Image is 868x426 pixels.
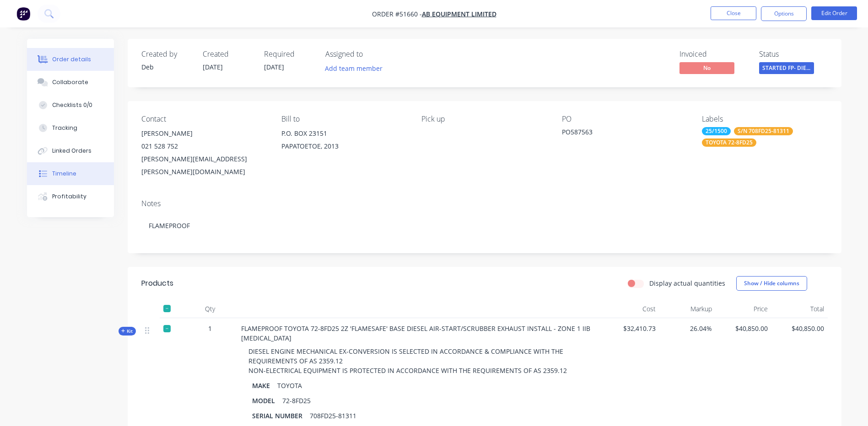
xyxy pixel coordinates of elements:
[274,379,306,392] div: TOYOTA
[702,115,827,123] div: Labels
[16,7,30,21] img: Factory
[27,139,114,162] button: Linked Orders
[761,6,807,21] button: Options
[241,324,592,342] span: FLAMEPROOF TOYOTA 72-8FD25 2Z 'FLAMESAFE' BASE DIESEL AIR-START/SCRUBBER EXHAUST INSTALL - ZONE 1...
[252,379,274,392] div: MAKE
[604,300,660,318] div: Cost
[775,324,824,333] span: $40,850.00
[562,127,676,140] div: PO587563
[811,6,857,20] button: Edit Order
[121,328,133,335] span: Kit
[716,300,772,318] div: Price
[252,409,306,422] div: SERIAL NUMBER
[141,127,267,140] div: [PERSON_NAME]
[702,138,756,147] div: TOYOTA 72-8FD25
[759,62,814,76] button: STARTED FP- DIE...
[679,50,748,59] div: Invoiced
[649,278,725,288] label: Display actual quantities
[27,94,114,117] button: Checklists 0/0
[208,324,212,333] span: 1
[281,140,407,153] div: PAPATOETOE, 2013
[771,300,828,318] div: Total
[325,62,388,75] button: Add team member
[248,347,567,375] span: DIESEL ENGINE MECHANICAL EX-CONVERSION IS SELECTED IN ACCORDANCE & COMPLIANCE WITH THE REQUIREMEN...
[27,117,114,139] button: Tracking
[679,62,734,74] span: No
[141,115,267,123] div: Contact
[141,62,192,72] div: Deb
[562,115,687,123] div: PO
[281,115,407,123] div: Bill to
[264,50,314,59] div: Required
[52,170,76,178] div: Timeline
[719,324,768,333] span: $40,850.00
[663,324,712,333] span: 26.04%
[141,140,267,153] div: 021 528 752
[141,153,267,178] div: [PERSON_NAME][EMAIL_ADDRESS][PERSON_NAME][DOMAIN_NAME]
[306,409,360,422] div: 708FD25-81311
[203,63,223,71] span: [DATE]
[183,300,237,318] div: Qty
[659,300,716,318] div: Markup
[264,63,284,71] span: [DATE]
[52,192,86,201] div: Profitability
[325,50,417,59] div: Assigned to
[52,147,92,155] div: Linked Orders
[252,394,279,407] div: MODEL
[711,6,756,20] button: Close
[52,124,77,132] div: Tracking
[736,276,807,291] button: Show / Hide columns
[141,212,828,240] div: FLAMEPROOF
[52,55,91,64] div: Order details
[119,327,136,335] div: Kit
[281,127,407,156] div: P.O. BOX 23151PAPATOETOE, 2013
[27,71,114,94] button: Collaborate
[607,324,656,333] span: $32,410.73
[52,78,88,86] div: Collaborate
[281,127,407,140] div: P.O. BOX 23151
[141,50,192,59] div: Created by
[141,278,173,289] div: Products
[759,50,828,59] div: Status
[702,127,731,135] div: 25/1500
[421,115,547,123] div: Pick up
[422,10,496,18] a: AB EQUIPMENT LIMITED
[279,394,314,407] div: 72-8FD25
[759,62,814,74] span: STARTED FP- DIE...
[320,62,387,75] button: Add team member
[203,50,253,59] div: Created
[734,127,793,135] div: S/N 708FD25-81311
[141,127,267,178] div: [PERSON_NAME]021 528 752[PERSON_NAME][EMAIL_ADDRESS][PERSON_NAME][DOMAIN_NAME]
[372,10,422,18] span: Order #51660 -
[27,162,114,185] button: Timeline
[27,48,114,71] button: Order details
[141,199,828,208] div: Notes
[27,185,114,208] button: Profitability
[52,101,92,109] div: Checklists 0/0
